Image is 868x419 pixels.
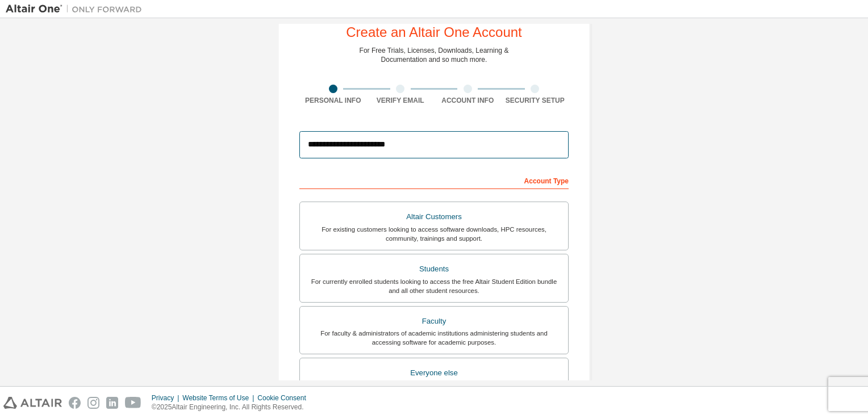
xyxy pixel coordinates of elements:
[257,393,312,403] div: Cookie Consent
[307,209,561,225] div: Altair Customers
[502,96,569,105] div: Security Setup
[299,96,367,105] div: Personal Info
[360,46,509,64] div: For Free Trials, Licenses, Downloads, Learning & Documentation and so much more.
[152,393,182,403] div: Privacy
[307,329,561,347] div: For faculty & administrators of academic institutions administering students and accessing softwa...
[182,393,257,403] div: Website Terms of Use
[106,397,118,409] img: linkedin.svg
[307,277,561,295] div: For currently enrolled students looking to access the free Altair Student Edition bundle and all ...
[346,26,522,39] div: Create an Altair One Account
[434,96,502,105] div: Account Info
[307,225,561,243] div: For existing customers looking to access software downloads, HPC resources, community, trainings ...
[69,397,81,409] img: facebook.svg
[307,313,561,329] div: Faculty
[367,96,435,105] div: Verify Email
[299,171,569,189] div: Account Type
[152,403,313,412] p: © 2025 Altair Engineering, Inc. All Rights Reserved.
[307,261,561,277] div: Students
[307,365,561,381] div: Everyone else
[125,397,141,409] img: youtube.svg
[87,397,99,409] img: instagram.svg
[6,3,148,15] img: Altair One
[3,397,62,409] img: altair_logo.svg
